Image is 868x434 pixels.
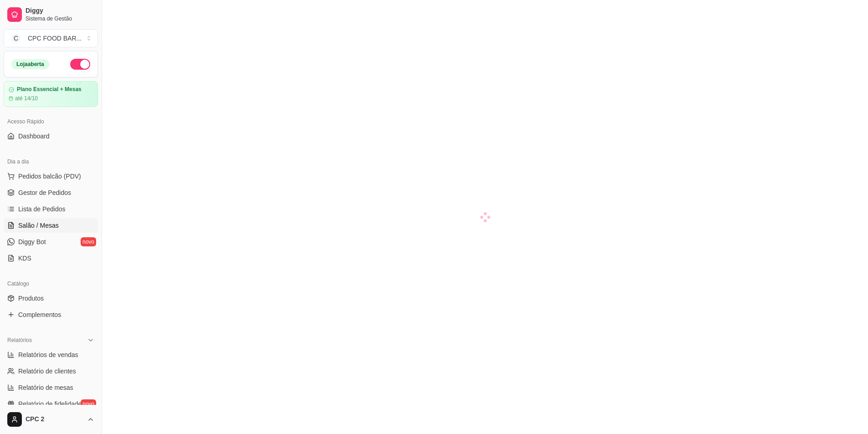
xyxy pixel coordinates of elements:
span: Complementos [18,310,61,319]
article: Plano Essencial + Mesas [17,86,82,93]
div: CPC FOOD BAR ... [28,34,82,43]
span: CPC 2 [26,415,83,424]
a: Relatório de fidelidadenovo [4,397,98,411]
article: até 14/10 [15,95,38,102]
div: Dia a dia [4,154,98,169]
a: KDS [4,251,98,266]
div: Acesso Rápido [4,114,98,129]
span: Produtos [18,294,44,303]
a: Complementos [4,307,98,322]
a: Relatório de clientes [4,364,98,378]
a: Dashboard [4,129,98,143]
a: Lista de Pedidos [4,202,98,216]
a: Relatório de mesas [4,380,98,395]
span: KDS [18,254,31,263]
a: Diggy Botnovo [4,235,98,249]
span: C [11,34,21,43]
span: Lista de Pedidos [18,204,66,214]
span: Dashboard [18,132,50,141]
span: Pedidos balcão (PDV) [18,172,81,181]
a: Salão / Mesas [4,218,98,233]
span: Sistema de Gestão [26,15,94,22]
span: Relatórios [7,337,32,344]
span: Salão / Mesas [18,221,59,230]
a: DiggySistema de Gestão [4,4,98,26]
button: Pedidos balcão (PDV) [4,169,98,184]
button: Select a team [4,29,98,47]
span: Relatório de mesas [18,383,73,392]
span: Diggy Bot [18,237,46,246]
div: Loja aberta [11,59,49,69]
a: Plano Essencial + Mesasaté 14/10 [4,81,98,107]
a: Produtos [4,291,98,306]
a: Relatórios de vendas [4,347,98,362]
a: Gestor de Pedidos [4,185,98,200]
span: Relatório de fidelidade [18,399,82,408]
span: Relatório de clientes [18,367,76,376]
span: Gestor de Pedidos [18,188,71,197]
span: Diggy [26,7,94,15]
span: Relatórios de vendas [18,350,78,359]
div: Catálogo [4,276,98,291]
button: Alterar Status [70,59,90,70]
button: CPC 2 [4,408,98,430]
